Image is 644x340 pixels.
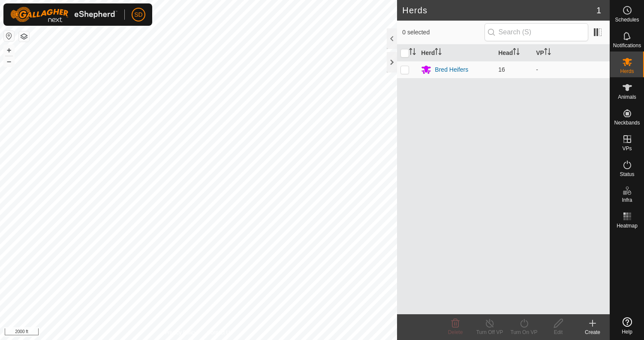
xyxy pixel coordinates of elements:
span: 0 selected [402,28,484,37]
span: Notifications [613,43,641,48]
div: Bred Heifers [435,65,468,74]
th: VP [533,45,610,61]
span: VPs [622,146,632,151]
span: SD [134,10,142,19]
th: Herd [418,45,495,61]
span: Schedules [615,17,639,22]
span: Status [620,172,634,177]
a: Privacy Policy [165,329,197,337]
h2: Herds [402,5,596,15]
span: Help [622,329,632,334]
span: Animals [618,94,636,100]
button: Map Layers [19,31,29,42]
div: Turn Off VP [472,328,507,336]
td: - [533,61,610,78]
button: – [4,56,14,67]
input: Search (S) [485,23,588,41]
p-sorticon: Activate to sort [513,49,520,56]
span: Infra [622,197,632,203]
span: 16 [498,66,505,73]
th: Head [495,45,533,61]
span: 1 [596,4,601,17]
span: Heatmap [617,223,638,228]
span: Delete [448,329,463,335]
div: Create [575,328,610,336]
button: Reset Map [4,31,14,41]
span: Neckbands [614,120,640,125]
img: Gallagher Logo [10,7,117,22]
span: Herds [620,69,634,74]
p-sorticon: Activate to sort [544,49,551,56]
div: Turn On VP [507,328,541,336]
div: Edit [541,328,575,336]
a: Contact Us [207,329,232,337]
a: Help [610,314,644,338]
p-sorticon: Activate to sort [435,49,442,56]
p-sorticon: Activate to sort [409,49,416,56]
button: + [4,45,14,55]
